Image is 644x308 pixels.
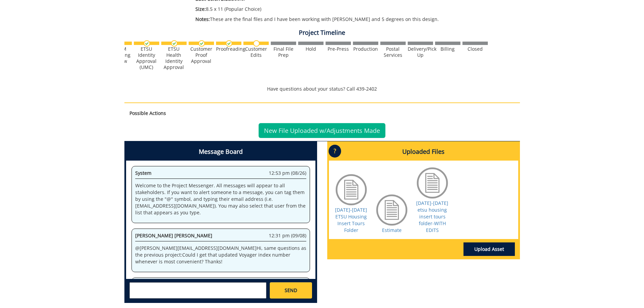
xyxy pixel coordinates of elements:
a: [DATE]-[DATE] ETSU Housing Insert Tours Folder [335,207,367,233]
div: Billing [435,46,460,52]
img: checkmark [198,40,205,47]
p: ? [329,145,341,158]
span: System [135,170,151,176]
div: Customer Proof Approval [189,46,214,64]
div: Pre-Press [326,46,351,52]
p: 8.5 x 11 (Popular Choice) [195,6,460,13]
img: no [253,40,260,47]
div: Closed [462,46,488,52]
span: 12:31 pm (09/08) [269,232,306,239]
img: checkmark [226,40,232,47]
img: checkmark [171,40,177,47]
p: These are the final files and I have been working with [PERSON_NAME] and 5 degrees on this design. [195,16,460,23]
a: SEND [270,282,312,299]
span: 12:53 pm (08/26) [269,170,306,176]
div: Customer Edits [243,46,269,58]
a: Upload Asset [463,242,515,256]
textarea: messageToSend [129,282,266,299]
h4: Message Board [126,143,315,161]
div: Hold [298,46,324,52]
div: Delivery/Pick Up [408,46,433,58]
h4: Project Timeline [124,29,520,36]
strong: Possible Actions [129,110,166,116]
div: ETSU Health Identity Approval [161,46,187,70]
div: ETSU Identity Approval (UMC) [134,46,159,70]
a: Estimate [382,227,402,233]
div: Production [353,46,378,52]
span: Notes: [195,16,210,22]
div: Postal Services [380,46,406,58]
a: New File Uploaded w/Adjustments Made [259,123,385,138]
img: checkmark [144,40,150,47]
span: SEND [285,287,297,294]
div: Proofreading [216,46,241,52]
p: @ [PERSON_NAME][EMAIL_ADDRESS][DOMAIN_NAME] Hi, same questions as the previous project:Could I ge... [135,245,306,265]
div: Final File Prep [271,46,296,58]
p: Have questions about your status? Call 439-2402 [124,86,520,92]
h4: Uploaded Files [329,143,518,161]
p: Welcome to the Project Messenger. All messages will appear to all stakeholders. If you want to al... [135,182,306,216]
a: [DATE]-[DATE] etsu housing insert tours folder-WITH EDITS [416,200,448,233]
span: [PERSON_NAME] [PERSON_NAME] [135,232,212,239]
span: Size: [195,6,206,12]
